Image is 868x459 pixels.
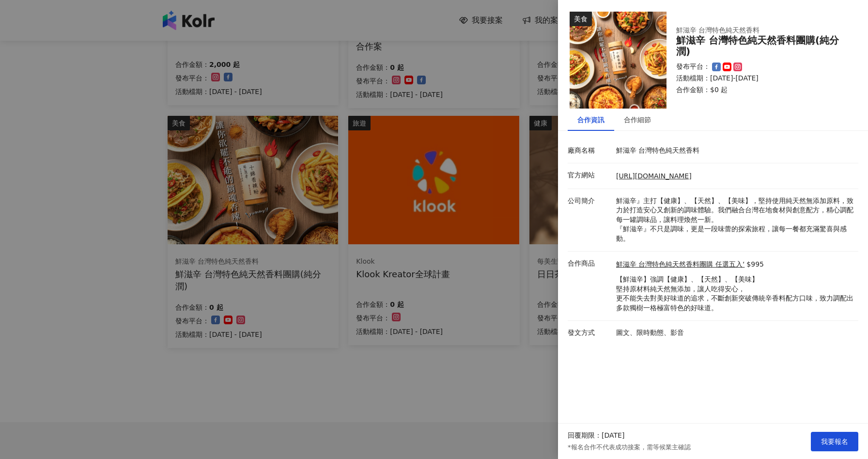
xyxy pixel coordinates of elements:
p: 公司簡介 [568,196,611,206]
div: 美食 [570,12,592,26]
a: 鮮滋辛 台灣特色純天然香料團購 任選五入‘ [616,260,744,269]
div: 鮮滋辛 台灣特色純天然香料團購(純分潤) [676,35,847,57]
p: 合作商品 [568,259,611,269]
p: 合作金額： $0 起 [676,85,847,95]
p: 廠商名稱 [568,146,611,156]
p: 回覆期限：[DATE] [568,431,624,441]
p: 鮮滋辛 台灣特色純天然香料 [616,146,853,156]
p: $995 [746,260,764,269]
img: 鮮滋辛 台灣特色純天然香料團購 任選五入‘ [570,12,666,109]
div: 合作細節 [624,114,651,125]
p: 發文方式 [568,328,611,338]
p: 【鮮滋辛】強調【健康】、【天然】、【美味】 堅持原材料純天然無添加，讓人吃得安心， 更不能失去對美好味道的追求，不斷創新突破傳統辛香料配方口味，致力調配出多款獨樹一格極富特色的好味道。 [616,275,853,313]
button: 我要報名 [811,432,858,451]
a: [URL][DOMAIN_NAME] [616,172,692,180]
p: 活動檔期：[DATE]-[DATE] [676,74,847,83]
span: 我要報名 [821,438,848,445]
div: 鮮滋辛 台灣特色純天然香料 [676,26,831,35]
p: 鮮滋辛』主打【健康】、【天然】、【美味】，堅持使用純天然無添加原料，致力於打造安心又創新的調味體驗。我們融合台灣在地食材與創意配方，精心調配每一罐調味品，讓料理煥然一新。 『鮮滋辛』不只是調味，... [616,196,853,244]
p: 官方網站 [568,171,611,180]
p: *報名合作不代表成功接案，需等候業主確認 [568,443,691,452]
div: 合作資訊 [577,114,604,125]
p: 發布平台： [676,62,710,72]
p: 圖文、限時動態、影音 [616,328,853,338]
